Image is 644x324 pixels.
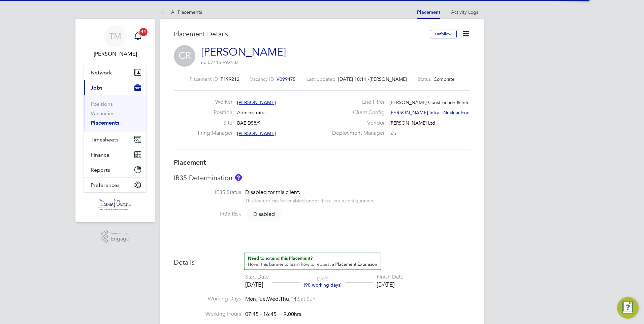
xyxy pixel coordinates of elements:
span: Reports [91,167,110,173]
span: [PERSON_NAME] [237,99,276,105]
span: Timesheets [91,136,119,143]
button: Preferences [84,177,147,192]
span: V099475 [277,76,296,82]
span: Complete [433,76,455,82]
button: Reports [84,162,147,177]
label: Status [418,76,431,82]
span: Mon, [245,296,257,302]
span: [PERSON_NAME] Infra - Nuclear Energ… [389,109,479,116]
span: [PERSON_NAME] [369,76,407,82]
label: Site [195,120,232,127]
a: All Placements [160,9,202,15]
h3: Placement Details [174,30,425,38]
div: This feature can be enabled under this client's configuration. [245,196,375,204]
button: Network [84,65,147,80]
h3: IR35 Determination [174,173,470,182]
a: 11 [131,26,144,47]
span: Tue, [257,296,267,302]
span: (90 working days) [304,282,342,288]
button: Engage Resource Center [617,297,639,319]
span: Sun [307,296,316,302]
b: Placement [174,158,206,166]
span: [PERSON_NAME] [237,130,276,136]
label: Placement ID [190,76,218,82]
span: Disabled for this client. [245,189,300,196]
a: Positions [91,101,113,107]
span: Fri, [290,296,298,302]
span: P199212 [221,76,239,82]
span: [DATE] 10:11 - [338,76,369,82]
span: m: 07415 992182 [201,59,239,65]
span: TM [109,32,121,41]
img: danielowen-logo-retina.png [98,199,132,210]
button: Jobs [84,80,147,95]
span: Preferences [91,182,120,188]
button: About IR35 [235,174,242,181]
span: n/a [389,130,396,136]
span: 11 [139,28,148,36]
label: Vacancy ID [250,76,274,82]
span: Finance [91,152,109,158]
div: Jobs [84,95,147,132]
a: Vacancies [91,110,115,117]
a: Go to home page [84,199,147,210]
label: Worker [195,99,232,106]
span: Sat, [298,296,307,302]
label: Position [195,109,232,116]
span: Thu, [280,296,290,302]
span: Wed, [267,296,280,302]
button: How to extend a Placement? [244,253,381,270]
span: CR [174,45,195,67]
a: TM[PERSON_NAME] [84,26,147,58]
label: Hiring Manager [195,130,232,137]
span: Tom Meachin [84,50,147,58]
span: Powered by [110,230,129,236]
a: Powered byEngage [101,230,130,243]
button: Timesheets [84,132,147,147]
div: Start Date [245,273,269,281]
button: Finance [84,147,147,162]
span: Engage [110,236,129,242]
a: Activity Logs [451,9,478,15]
button: Unfollow [430,30,457,38]
span: 9.00hrs [280,311,301,318]
nav: Main navigation [75,19,155,222]
span: [PERSON_NAME] Construction & Infrast… [389,99,479,105]
label: End Hirer [328,99,385,106]
a: Placement [417,9,440,15]
label: Last Updated [307,76,335,82]
label: Working Hours [174,311,241,318]
div: [DATE] [377,281,404,288]
span: Disabled [247,207,282,221]
label: Client Config [328,109,385,116]
a: Placements [91,120,119,126]
div: DAYS [300,276,345,288]
span: Network [91,69,112,76]
a: [PERSON_NAME] [201,45,286,59]
div: [DATE] [245,281,269,288]
span: Jobs [91,85,102,91]
label: Deployment Manager [328,130,385,137]
span: [PERSON_NAME] Ltd [389,120,435,126]
span: Administrator [237,109,266,116]
label: Vendor [328,120,385,127]
span: BAE D58/9 [237,120,261,126]
label: Working Days [174,295,241,302]
label: IR35 Risk [174,210,241,218]
div: Finish Date [377,273,404,281]
div: 07:45 - 16:45 [245,311,301,318]
label: IR35 Status [174,189,241,196]
h3: Details [174,253,470,267]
